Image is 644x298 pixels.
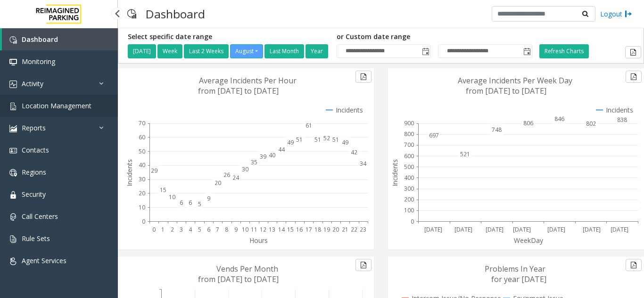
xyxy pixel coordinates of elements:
button: Export to pdf [625,46,641,58]
button: Export to pdf [355,259,372,271]
text: 3 [180,226,183,234]
text: 521 [460,150,470,158]
button: Week [157,44,182,58]
img: logout [625,9,632,19]
text: 200 [404,195,414,203]
text: 52 [323,134,330,142]
text: 21 [342,226,348,234]
text: 50 [139,147,145,155]
text: 0 [142,217,145,226]
button: Export to pdf [626,71,642,83]
text: 23 [360,226,366,234]
img: 'icon' [9,58,17,66]
text: 22 [351,226,357,234]
text: [DATE] [611,226,628,234]
button: Export to pdf [626,259,642,271]
text: 802 [586,120,596,128]
img: 'icon' [9,81,17,88]
text: 6 [207,226,210,234]
a: Dashboard [2,28,118,50]
text: 18 [314,226,321,234]
button: Year [305,44,328,58]
text: 29 [151,167,157,175]
text: 0 [411,217,414,226]
span: Call Centers [22,212,58,221]
img: 'icon' [9,36,17,44]
img: 'icon' [9,103,17,110]
text: 1 [161,226,165,234]
text: 42 [351,148,357,156]
button: [DATE] [128,44,156,58]
text: 34 [360,160,367,168]
button: August [230,44,263,58]
h3: Dashboard [141,2,210,25]
text: 2 [171,226,174,234]
img: pageIcon [127,2,136,25]
text: 900 [404,119,414,127]
text: 51 [296,136,303,144]
span: Agent Services [22,256,66,265]
text: 5 [198,200,201,208]
text: Average Incidents Per Hour [199,75,297,86]
text: 100 [404,206,414,214]
text: 12 [260,226,266,234]
text: 7 [216,226,219,234]
text: 6 [189,199,192,207]
text: Average Incidents Per Week Day [458,75,572,86]
h5: or Custom date range [337,33,532,41]
img: 'icon' [9,125,17,132]
text: 51 [314,136,321,144]
text: 24 [232,174,239,182]
span: Security [22,190,46,199]
text: 14 [278,226,285,234]
img: 'icon' [9,147,17,154]
span: Toggle popup [420,45,430,58]
button: Export to pdf [355,71,372,83]
span: Contacts [22,145,49,154]
text: 20 [215,179,221,187]
text: 40 [139,161,145,169]
text: 500 [404,163,414,171]
text: 40 [269,151,275,159]
text: 300 [404,185,414,193]
text: 49 [287,138,294,146]
text: from [DATE] to [DATE] [198,274,279,284]
text: Vends Per Month [216,264,278,274]
text: [DATE] [547,226,565,234]
text: 15 [160,186,166,194]
text: 44 [278,145,285,153]
text: 61 [305,121,312,129]
text: [DATE] [513,226,531,234]
text: Incidents [390,159,399,186]
text: 60 [139,133,145,141]
text: Hours [249,236,268,245]
img: 'icon' [9,213,17,221]
text: 697 [429,131,439,139]
text: 51 [332,136,339,144]
text: 700 [404,141,414,149]
img: 'icon' [9,191,17,199]
img: 'icon' [9,235,17,243]
text: 9 [207,194,210,202]
text: 20 [139,189,145,197]
text: 10 [169,193,175,201]
span: Location Management [22,101,91,110]
text: 748 [492,126,502,134]
text: [DATE] [454,226,472,234]
text: 0 [152,226,156,234]
text: 5 [198,226,201,234]
text: Problems In Year [485,264,545,274]
text: 70 [139,119,145,127]
text: 16 [296,226,303,234]
text: [DATE] [486,226,504,234]
button: Last 2 Weeks [184,44,229,58]
span: Dashboard [22,35,58,44]
text: 838 [617,116,627,124]
span: Monitoring [22,57,55,66]
text: from [DATE] to [DATE] [466,86,546,96]
button: Last Month [264,44,304,58]
text: 600 [404,152,414,160]
text: from [DATE] to [DATE] [198,86,279,96]
text: Incidents [125,159,134,186]
span: Reports [22,123,46,132]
